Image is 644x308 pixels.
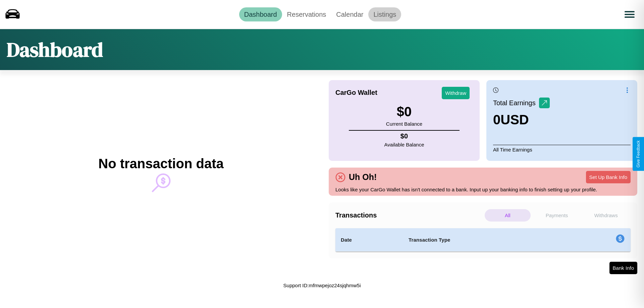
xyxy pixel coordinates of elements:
h2: No transaction data [98,156,223,171]
button: Open menu [620,5,639,24]
div: Give Feedback [636,140,641,168]
p: Support ID: mfmwpejoz24sjqhmw5i [283,281,361,290]
p: Withdraws [583,209,629,222]
p: All [485,209,531,222]
table: simple table [335,228,631,252]
p: Available Balance [384,140,424,149]
h4: Transactions [335,211,483,219]
h3: 0 USD [493,112,550,127]
p: Payments [534,209,580,222]
h4: Date [341,236,398,244]
a: Reservations [282,7,331,21]
button: Bank Info [609,262,637,274]
button: Set Up Bank Info [586,171,631,183]
p: Total Earnings [493,97,539,109]
a: Listings [368,7,401,21]
h4: Uh Oh! [345,172,380,182]
p: Looks like your CarGo Wallet has isn't connected to a bank. Input up your banking info to finish ... [335,185,631,194]
h4: CarGo Wallet [335,89,377,97]
a: Dashboard [239,7,282,21]
h4: Transaction Type [409,236,561,244]
h3: $ 0 [386,104,422,119]
h1: Dashboard [7,36,103,63]
button: Withdraw [442,87,470,99]
p: All Time Earnings [493,145,631,154]
a: Calendar [331,7,368,21]
h4: $ 0 [384,132,424,140]
p: Current Balance [386,119,422,128]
